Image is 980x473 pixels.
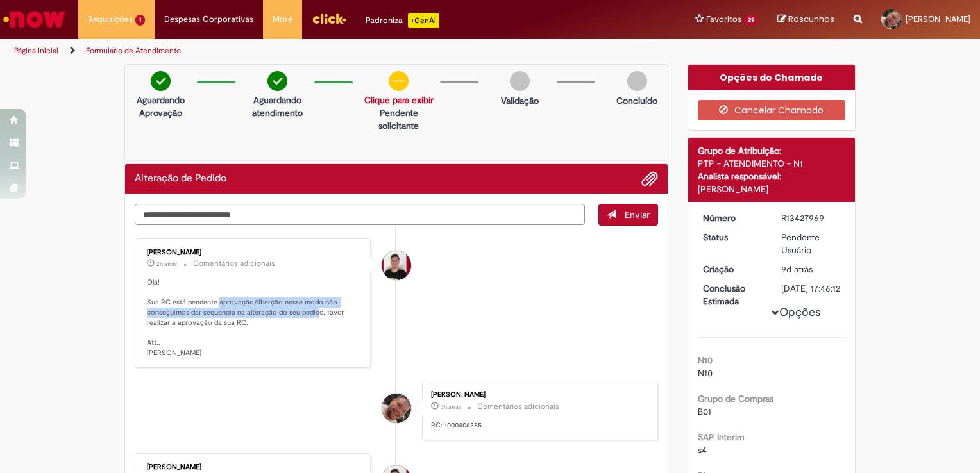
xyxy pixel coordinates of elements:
[408,13,439,28] p: +GenAi
[156,260,177,268] span: 2h atrás
[693,212,772,224] dt: Número
[777,13,834,26] a: Rascunhos
[273,13,292,26] span: More
[135,15,145,26] span: 1
[147,278,360,358] p: Olá! Sua RC está pendente aprovação/liberção nesse modo não conseguimos dar sequencia na alteraçã...
[698,431,745,443] b: SAP Interim
[431,420,645,431] p: RC: 1000406285.
[86,46,181,56] a: Formulário de Atendimento
[625,209,650,220] span: Enviar
[164,13,253,26] span: Despesas Corporativas
[698,170,846,183] div: Analista responsável:
[698,354,713,366] b: N10
[781,263,813,275] span: 9d atrás
[906,13,970,24] span: [PERSON_NAME]
[267,71,287,91] img: check-circle-green.png
[1,6,67,32] img: ServiceNow
[156,260,177,268] time: 27/08/2025 12:19:40
[14,46,58,56] a: Página inicial
[781,263,841,276] div: 19/08/2025 11:09:23
[706,13,741,26] span: Favoritos
[744,15,758,26] span: 29
[135,204,585,226] textarea: Digite sua mensagem aqui...
[389,71,409,91] img: circle-minus.png
[781,212,841,224] div: R13427969
[147,249,360,256] div: [PERSON_NAME]
[781,263,813,275] time: 19/08/2025 10:09:23
[641,170,658,187] button: Adicionar anexos
[364,106,434,132] p: Pendente solicitante
[382,394,411,423] div: Rubem Ferreira Cohen Neto
[147,463,360,471] div: [PERSON_NAME]
[247,94,307,119] p: Aguardando atendimento
[431,391,645,399] div: [PERSON_NAME]
[151,71,171,91] img: check-circle-green.png
[698,393,773,404] b: Grupo de Compras
[627,71,647,91] img: img-circle-grey.png
[501,94,539,107] p: Validação
[510,71,530,91] img: img-circle-grey.png
[130,94,190,119] p: Aguardando Aprovação
[477,401,559,412] small: Comentários adicionais
[364,94,434,106] a: Clique para exibir
[698,367,713,379] span: N10
[598,204,658,226] button: Enviar
[135,173,226,185] h2: Alteração de Pedido Histórico de tíquete
[698,406,711,417] span: B01
[698,100,846,120] button: Cancelar Chamado
[382,251,411,280] div: Matheus Henrique Drudi
[688,65,856,90] div: Opções do Chamado
[698,183,846,195] div: [PERSON_NAME]
[781,282,841,295] div: [DATE] 17:46:12
[693,231,772,244] dt: Status
[781,231,841,256] div: Pendente Usuário
[616,94,657,107] p: Concluído
[693,282,772,308] dt: Conclusão Estimada
[193,258,275,269] small: Comentários adicionais
[312,9,346,28] img: click_logo_yellow_360x200.png
[441,403,461,411] time: 27/08/2025 11:08:32
[88,13,133,26] span: Requisições
[698,444,707,456] span: s4
[693,263,772,276] dt: Criação
[698,157,846,170] div: PTP - ATENDIMENTO - N1
[10,39,644,63] ul: Trilhas de página
[366,13,439,28] div: Padroniza
[441,403,461,411] span: 3h atrás
[698,144,846,157] div: Grupo de Atribuição:
[788,13,834,25] span: Rascunhos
